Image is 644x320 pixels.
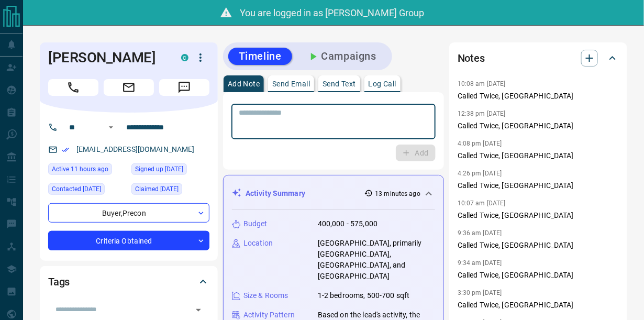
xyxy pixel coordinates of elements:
div: Buyer , Precon [48,203,209,223]
span: Message [159,79,209,96]
div: Notes [458,46,619,71]
h2: Tags [48,273,70,290]
p: Called Twice, [GEOGRAPHIC_DATA] [458,270,619,281]
p: Size & Rooms [243,290,288,301]
h2: Notes [458,50,485,67]
div: Fri Apr 23 2021 [48,183,126,198]
div: Mon Feb 17 2025 [131,183,209,198]
div: Criteria Obtained [48,231,209,250]
button: Open [191,303,206,317]
p: Send Email [272,80,310,87]
p: Called Twice, [GEOGRAPHIC_DATA] [458,210,619,221]
p: 400,000 - 575,000 [318,218,377,229]
p: Called Twice, [GEOGRAPHIC_DATA] [458,240,619,251]
p: Location [243,238,273,249]
p: 10:08 am [DATE] [458,80,506,87]
p: Activity Summary [246,188,305,199]
p: Called Twice, [GEOGRAPHIC_DATA] [458,91,619,102]
div: Tags [48,269,209,294]
div: Tue Aug 12 2025 [48,163,126,178]
p: 4:08 pm [DATE] [458,140,502,147]
p: 4:26 pm [DATE] [458,170,502,177]
a: [EMAIL_ADDRESS][DOMAIN_NAME] [76,145,195,153]
span: Call [48,79,98,96]
svg: Email Verified [62,146,69,153]
span: Active 11 hours ago [52,164,108,174]
p: [GEOGRAPHIC_DATA], primarily [GEOGRAPHIC_DATA], [GEOGRAPHIC_DATA], and [GEOGRAPHIC_DATA] [318,238,435,282]
p: 13 minutes ago [375,189,420,198]
p: 1-2 bedrooms, 500-700 sqft [318,290,409,301]
p: Send Text [323,80,356,87]
span: Signed up [DATE] [135,164,183,174]
p: Log Call [369,80,396,87]
span: Email [104,79,154,96]
p: Called Twice, [GEOGRAPHIC_DATA] [458,300,619,311]
p: 3:30 pm [DATE] [458,289,502,296]
span: You are logged in as [PERSON_NAME] Group [240,7,425,18]
p: Budget [243,218,268,229]
p: Called Twice, [GEOGRAPHIC_DATA] [458,150,619,161]
button: Campaigns [296,48,387,65]
p: 12:38 pm [DATE] [458,110,506,117]
span: Claimed [DATE] [135,184,179,194]
button: Timeline [228,48,292,65]
button: Open [105,121,117,134]
p: Called Twice, [GEOGRAPHIC_DATA] [458,180,619,191]
div: Sun Apr 04 2021 [131,163,209,178]
p: 9:36 am [DATE] [458,229,502,237]
p: Add Note [228,80,260,87]
p: 10:07 am [DATE] [458,200,506,207]
div: Activity Summary13 minutes ago [232,184,435,203]
p: Called Twice, [GEOGRAPHIC_DATA] [458,120,619,131]
p: 9:34 am [DATE] [458,259,502,267]
h1: [PERSON_NAME] [48,49,165,66]
div: condos.ca [181,54,188,61]
span: Contacted [DATE] [52,184,101,194]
